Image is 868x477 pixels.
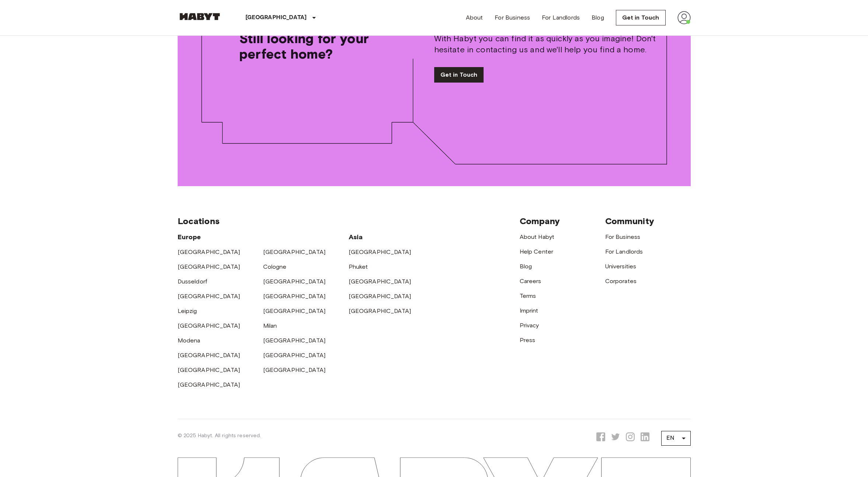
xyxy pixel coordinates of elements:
[520,307,538,314] a: Imprint
[263,263,287,270] a: Cologne
[520,216,560,226] span: Company
[263,366,326,373] a: [GEOGRAPHIC_DATA]
[263,248,326,255] a: [GEOGRAPHIC_DATA]
[677,11,691,24] img: avatar
[349,293,411,300] a: [GEOGRAPHIC_DATA]
[466,13,483,22] a: About
[178,337,201,344] a: Modena
[542,13,580,22] a: For Landlords
[520,263,532,270] a: Blog
[520,233,555,240] a: About Habyt
[178,322,240,329] a: [GEOGRAPHIC_DATA]
[178,381,240,388] a: [GEOGRAPHIC_DATA]
[349,248,411,255] a: [GEOGRAPHIC_DATA]
[263,293,326,300] a: [GEOGRAPHIC_DATA]
[263,278,326,285] a: [GEOGRAPHIC_DATA]
[178,233,201,241] span: Europe
[434,33,667,55] span: With Habyt you can find it as quickly as you imagine! Don't hesitate in contacting us and we'll h...
[520,278,541,285] a: Careers
[349,278,411,285] a: [GEOGRAPHIC_DATA]
[178,432,261,439] span: © 2025 Habyt. All rights reserved.
[661,428,691,449] div: EN
[592,13,604,22] a: Blog
[349,263,368,270] a: Phuket
[349,233,363,241] span: Asia
[349,307,411,314] a: [GEOGRAPHIC_DATA]
[178,263,240,270] a: [GEOGRAPHIC_DATA]
[520,322,539,329] a: Privacy
[263,307,326,314] a: [GEOGRAPHIC_DATA]
[605,216,654,226] span: Community
[178,248,240,255] a: [GEOGRAPHIC_DATA]
[434,67,484,83] a: Get in Touch
[520,337,536,344] a: Press
[178,278,208,285] a: Dusseldorf
[520,248,554,255] a: Help Center
[263,322,277,329] a: Milan
[178,366,240,373] a: [GEOGRAPHIC_DATA]
[263,337,326,344] a: [GEOGRAPHIC_DATA]
[605,278,637,285] a: Corporates
[245,13,307,22] p: [GEOGRAPHIC_DATA]
[178,307,197,314] a: Leipzig
[605,263,637,270] a: Universities
[178,293,240,300] a: [GEOGRAPHIC_DATA]
[616,10,666,25] a: Get in Touch
[520,292,536,299] a: Terms
[239,31,393,62] span: Still looking for your perfect home?
[178,13,222,20] img: Habyt
[605,233,641,240] a: For Business
[178,352,240,359] a: [GEOGRAPHIC_DATA]
[263,352,326,359] a: [GEOGRAPHIC_DATA]
[178,216,220,226] span: Locations
[605,248,643,255] a: For Landlords
[495,13,530,22] a: For Business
